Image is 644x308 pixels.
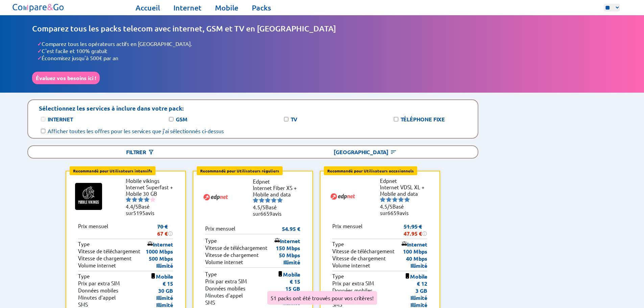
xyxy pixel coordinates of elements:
p: Minutes d'appel [78,294,116,301]
span: ✓ [37,54,42,62]
img: starnr4 [144,197,149,202]
img: starnr5 [150,197,156,202]
p: 3 GB [415,287,427,294]
p: Données mobiles [205,285,245,292]
p: Internet [147,241,173,248]
li: Edpnet [380,177,431,184]
img: icon of mobile [405,273,410,279]
img: information [422,231,427,236]
img: starnr4 [271,197,277,203]
img: starnr1 [380,197,385,202]
p: Minutes d'appel [205,292,243,299]
p: Type [78,273,90,280]
img: icon of mobile [278,271,283,277]
p: 50 Mbps [279,252,300,259]
img: starnr5 [404,197,410,202]
span: 5195 [133,210,145,216]
p: Prix mensuel [78,223,108,237]
p: Type [332,273,344,280]
img: Logo of Edpnet [202,184,229,211]
li: Basé sur avis [253,204,304,217]
p: Sélectionnez les services à inclure dans votre pack: [39,104,184,112]
img: icon of mobile [150,273,156,279]
img: icon of internet [275,238,280,243]
div: [GEOGRAPHIC_DATA] [253,146,478,158]
span: 4.4/5 [126,203,138,210]
li: Edpnet [253,178,304,185]
p: Illimité [410,262,427,269]
li: Basé sur avis [126,203,176,216]
p: Vitesse de chargement [332,255,386,262]
p: Mobile [405,273,427,280]
label: GSM [176,116,188,123]
b: Recommandé pour Utilisateurs réguliers [200,168,279,173]
li: Économisez jusqu'à 500€ par an [37,54,612,62]
img: starnr1 [126,197,131,202]
h1: Comparez tous les packs telecom avec internet, GSM et TV en [GEOGRAPHIC_DATA] [32,24,612,33]
div: 47.95 € [404,230,427,237]
img: starnr2 [132,197,137,202]
img: Logo of Compare&Go [11,2,66,14]
p: 1000 Mbps [146,248,173,255]
p: 150 Mbps [276,244,300,252]
p: Volume internet [205,259,243,266]
p: Illimité [283,259,300,266]
span: 4.5/5 [380,203,392,210]
li: Internet Superfast + Mobile 30 GB [126,184,176,197]
img: starnr4 [398,197,404,202]
div: 51 packs ont été trouvés pour vos critères! [267,291,377,305]
p: Volume internet [332,262,370,269]
p: Prix par extra SIM [78,280,120,287]
div: Filtrer [28,146,253,158]
p: SMS [205,299,215,306]
label: Internet [48,116,73,123]
li: C'est facile et 100% gratuit [37,47,612,54]
img: Logo of Edpnet [329,183,356,210]
p: € 15 [290,278,300,285]
label: TV [291,116,297,123]
p: Vitesse de chargement [205,252,259,259]
p: Illimité [156,262,173,269]
p: 15 GB [285,285,300,292]
img: icon of internet [147,241,153,246]
b: Recommandé pour Utilisateurs intensifs [73,168,152,173]
span: 6659 [260,210,272,217]
img: starnr3 [392,197,398,202]
p: Internet [275,237,300,244]
p: Volume internet [78,262,116,269]
img: starnr1 [253,197,258,203]
p: Vitesse de télé­chargement [205,244,267,252]
p: Vitesse de télé­chargement [78,248,140,255]
p: Internet [402,241,427,248]
p: Données mobiles [78,287,118,294]
p: Type [205,237,217,244]
p: Prix mensuel [205,225,235,232]
p: Mobile [278,271,300,278]
img: starnr3 [138,197,143,202]
img: starnr2 [386,197,391,202]
p: 40 Mbps [406,255,427,262]
p: 30 GB [158,287,173,294]
span: 4.5/5 [253,204,265,210]
li: Internet VDSL XL + Mobile and data [380,184,431,197]
p: Illimité [410,294,427,301]
img: information [168,231,173,236]
s: 51.95 € [404,223,422,230]
li: Comparez tous les opérateurs actifs en [GEOGRAPHIC_DATA]. [37,40,612,47]
a: Accueil [136,3,160,13]
p: Mobile [150,273,173,280]
div: 67 € [157,230,173,237]
label: Afficher toutes les offres pour les services que j'ai sélectionnés ci-dessus [48,127,224,134]
p: 500 Mbps [149,255,173,262]
span: ✓ [37,40,42,47]
img: Button open the filtering menu [148,149,154,156]
p: Type [332,241,344,248]
p: Prix mensuel [332,223,362,237]
p: 100 Mbps [403,248,427,255]
li: Basé sur avis [380,203,431,216]
li: Mobile vikings [126,177,176,184]
p: Données mobiles [332,287,373,294]
img: starnr5 [277,197,283,203]
p: Prix par extra SIM [205,278,247,285]
p: Vitesse de chargement [78,255,132,262]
